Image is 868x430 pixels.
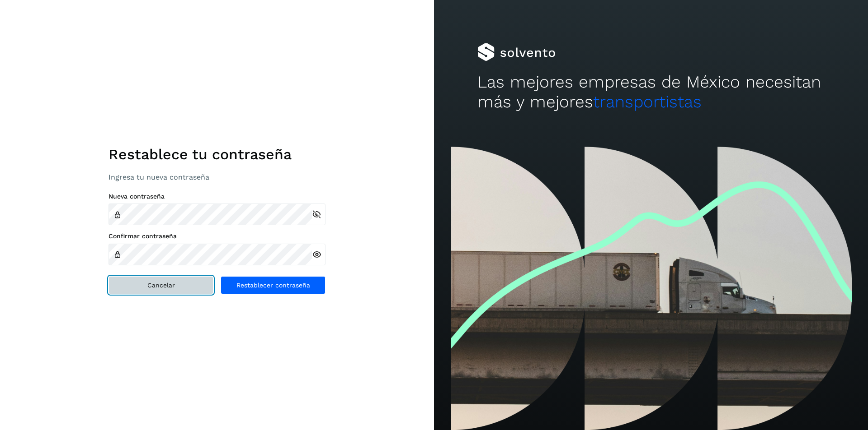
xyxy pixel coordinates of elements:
h2: Las mejores empresas de México necesitan más y mejores [477,72,825,112]
label: Nueva contraseña [108,193,325,200]
span: Restablecer contraseña [236,282,310,288]
h1: Restablece tu contraseña [108,146,325,163]
button: Restablecer contraseña [221,276,325,294]
span: Cancelar [147,282,175,288]
button: Cancelar [108,276,213,294]
span: transportistas [593,92,702,111]
label: Confirmar contraseña [108,232,325,240]
p: Ingresa tu nueva contraseña [108,173,325,181]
